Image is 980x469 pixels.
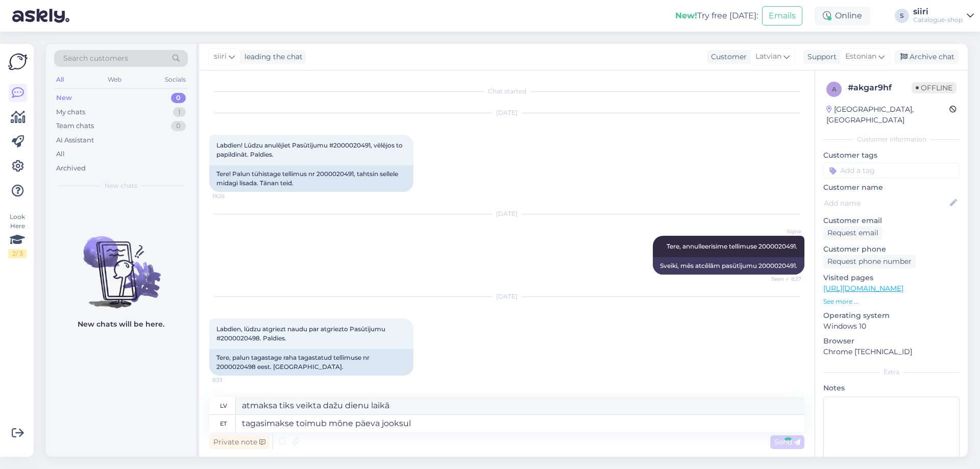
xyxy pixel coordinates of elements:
[913,8,974,24] a: siiriCatalogue-shop
[105,181,137,190] span: New chats
[63,53,128,64] span: Search customers
[56,149,65,159] div: All
[823,336,960,347] p: Browser
[216,325,387,342] span: Labdien, lūdzu atgriezt naudu par atgriezto Pasūtījumu #2000020498. Paldies.
[823,284,903,293] a: [URL][DOMAIN_NAME]
[823,135,960,144] div: Customer information
[209,349,413,376] div: Tere, palun tagastage raha tagastatud tellimuse nr 2000020498 eest. [GEOGRAPHIC_DATA].
[173,107,186,117] div: 1
[54,73,66,86] div: All
[56,121,94,131] div: Team chats
[46,218,196,310] img: No chats
[762,6,802,26] button: Emails
[8,212,27,258] div: Look Here
[8,52,28,71] img: Askly Logo
[763,228,801,235] span: Signe
[823,367,960,377] div: Extra
[832,85,837,93] span: a
[214,51,227,62] span: siiri
[845,51,876,62] span: Estonian
[171,121,186,131] div: 0
[763,275,801,283] span: Seen ✓ 8:27
[823,297,960,306] p: See more ...
[56,93,72,103] div: New
[171,93,186,103] div: 0
[755,51,781,62] span: Latvian
[823,255,916,268] div: Request phone number
[707,52,747,62] div: Customer
[212,192,251,200] span: 19:26
[894,50,959,64] div: Archive chat
[912,82,957,93] span: Offline
[823,163,960,178] input: Add a tag
[823,383,960,393] p: Notes
[823,347,960,357] p: Chrome [TECHNICAL_ID]
[823,215,960,226] p: Customer email
[913,16,963,24] div: Catalogue-shop
[823,244,960,255] p: Customer phone
[209,108,804,117] div: [DATE]
[675,11,697,20] b: New!
[8,249,27,258] div: 2 / 3
[823,310,960,321] p: Operating system
[823,273,960,283] p: Visited pages
[209,209,804,218] div: [DATE]
[826,104,949,126] div: [GEOGRAPHIC_DATA], [GEOGRAPHIC_DATA]
[823,226,883,240] div: Request email
[823,150,960,161] p: Customer tags
[212,376,251,384] span: 8:33
[209,292,804,301] div: [DATE]
[653,257,804,275] div: Sveiki, mēs atcēlām pasūtījumu 2000020491.
[216,141,404,158] span: Labdien! Lūdzu anulējiet Pasūtījumu #2000020491, vēlējos to papildināt. Paldies.
[815,7,870,25] div: Online
[78,319,164,330] p: New chats will be here.
[56,163,86,174] div: Archived
[848,82,912,94] div: # akgar9hf
[56,107,85,117] div: My chats
[895,9,909,23] div: S
[163,73,188,86] div: Socials
[209,165,413,192] div: Tere! Palun tühistage tellimus nr 2000020491, tahtsin sellele midagi lisada. Tänan teid.
[209,87,804,96] div: Chat started
[913,8,963,16] div: siiri
[240,52,303,62] div: leading the chat
[803,52,837,62] div: Support
[56,135,94,145] div: AI Assistant
[824,198,948,209] input: Add name
[106,73,124,86] div: Web
[667,242,797,250] span: Tere, annulleerisime tellimuse 2000020491.
[823,182,960,193] p: Customer name
[675,10,758,22] div: Try free [DATE]:
[823,321,960,332] p: Windows 10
